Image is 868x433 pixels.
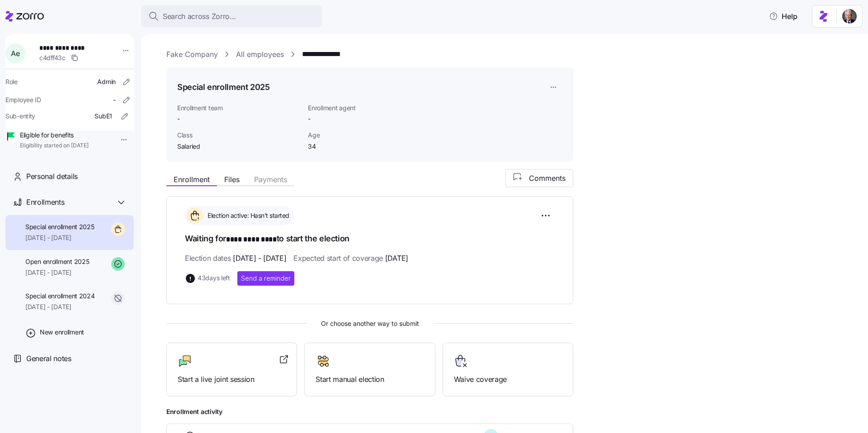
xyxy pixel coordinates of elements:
span: Open enrollment 2025 [25,257,89,266]
span: General notes [26,353,71,364]
h1: Waiting for to start the election [185,233,555,245]
span: Expected start of coverage [293,253,408,264]
a: Fake Company [166,49,218,60]
span: Special enrollment 2025 [25,222,94,231]
span: Payments [254,176,287,183]
span: [DATE] - [DATE] [233,253,286,264]
span: A e [11,50,19,57]
h1: Special enrollment 2025 [177,81,270,93]
span: Personal details [26,171,78,182]
a: All employees [236,49,284,60]
span: - [308,114,311,123]
span: Eligible for benefits [20,131,89,140]
span: Send a reminder [241,274,291,283]
span: Salaried [177,142,301,151]
span: SubE1 [94,112,112,121]
span: Role [5,77,18,86]
span: Special enrollment 2024 [25,292,95,301]
span: Enrollment activity [166,407,573,416]
span: Or choose another way to submit [166,319,573,329]
span: Election active: Hasn't started [205,211,289,220]
img: 1dcb4e5d-e04d-4770-96a8-8d8f6ece5bdc-1719926415027.jpeg [842,9,857,24]
span: Search across Zorro... [163,11,236,22]
span: Start manual election [316,374,424,385]
span: 43 days left [198,273,230,282]
span: 34 [308,142,399,151]
span: Class [177,131,301,140]
span: Enrollment [174,176,210,183]
span: Admin [97,77,116,86]
span: Help [769,11,797,22]
span: Waive coverage [454,374,562,385]
button: Help [762,7,805,25]
span: [DATE] - [DATE] [25,233,94,242]
button: Search across Zorro... [141,5,322,27]
span: Enrollment team [177,104,301,113]
span: [DATE] - [DATE] [25,268,89,277]
span: - [177,114,301,123]
span: Age [308,131,399,140]
span: Comments [529,173,566,184]
button: Send a reminder [237,271,294,286]
span: Election dates [185,253,286,264]
span: Files [224,176,240,183]
span: Enrollments [26,197,64,208]
span: Enrollment agent [308,104,399,113]
span: [DATE] [385,253,408,264]
button: Comments [505,169,573,187]
span: Eligibility started on [DATE] [20,142,89,150]
span: Start a live joint session [178,374,286,385]
span: - [113,95,116,104]
span: New enrollment [40,328,84,337]
span: Sub-entity [5,112,35,121]
span: Employee ID [5,95,41,104]
span: [DATE] - [DATE] [25,302,95,311]
span: c4dff43c [39,53,66,62]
